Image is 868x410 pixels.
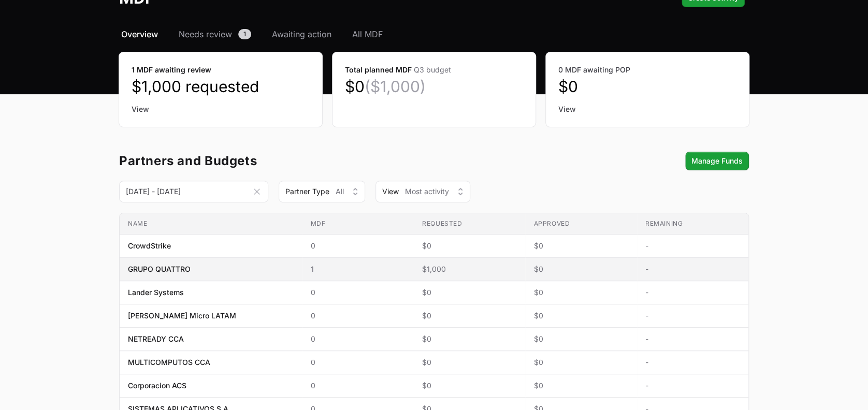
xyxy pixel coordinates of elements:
[132,77,310,96] dd: $1,000 requested
[128,287,184,298] span: Lander Systems
[270,28,334,40] a: Awaiting action
[558,104,736,114] a: View
[128,380,186,391] span: Corporacion ACS
[645,311,740,321] span: -
[119,181,268,202] input: DD MMM YYYY - DD MMM YYYY
[238,29,251,39] span: 1
[685,152,749,170] button: Manage Funds
[533,264,628,274] span: $0
[422,380,517,391] span: $0
[405,186,449,197] span: Most activity
[279,181,365,202] div: Partner Type filter
[311,241,406,251] span: 0
[558,77,736,96] dd: $0
[414,65,451,74] span: Q3 budget
[645,287,740,298] span: -
[525,213,636,235] th: Approved
[345,65,523,75] dt: Total planned MDF
[637,213,748,235] th: Remaining
[120,213,302,235] th: Name
[691,155,743,167] span: Manage Funds
[533,380,628,391] span: $0
[558,65,736,75] dt: 0 MDF awaiting POP
[311,334,406,344] span: 0
[645,241,740,251] span: -
[533,357,628,368] span: $0
[128,264,191,274] span: GRUPO QUATTRO
[128,334,184,344] span: NETREADY CCA
[311,287,406,298] span: 0
[119,155,257,167] h3: Partners and Budgets
[302,213,414,235] th: MDF
[336,186,344,197] span: All
[422,241,517,251] span: $0
[119,181,749,202] section: MDF overview filters
[345,77,523,96] dd: $0
[365,77,426,96] span: ($1,000)
[121,28,158,40] span: Overview
[422,311,517,321] span: $0
[382,186,399,197] span: View
[119,28,160,40] a: Overview
[285,186,329,197] span: Partner Type
[350,28,385,40] a: All MDF
[119,185,268,198] div: Date range picker
[422,357,517,368] span: $0
[422,334,517,344] span: $0
[119,28,749,40] nav: MDF navigation
[645,380,740,391] span: -
[375,181,470,202] div: View Type filter
[311,357,406,368] span: 0
[422,264,517,274] span: $1,000
[414,213,525,235] th: Requested
[272,28,331,40] span: Awaiting action
[311,380,406,391] span: 0
[279,181,365,202] button: Partner TypeAll
[128,357,210,368] span: MULTICOMPUTOS CCA
[645,357,740,368] span: -
[132,65,310,75] dt: 1 MDF awaiting review
[645,334,740,344] span: -
[685,152,749,170] div: Secondary actions
[311,264,406,274] span: 1
[645,264,740,274] span: -
[533,334,628,344] span: $0
[132,104,310,114] a: View
[177,28,253,40] a: Needs review1
[311,311,406,321] span: 0
[533,287,628,298] span: $0
[128,241,171,251] span: CrowdStrike
[533,241,628,251] span: $0
[352,28,383,40] span: All MDF
[128,311,236,321] span: [PERSON_NAME] Micro LATAM
[179,28,232,40] span: Needs review
[422,287,517,298] span: $0
[375,181,470,202] button: ViewMost activity
[533,311,628,321] span: $0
